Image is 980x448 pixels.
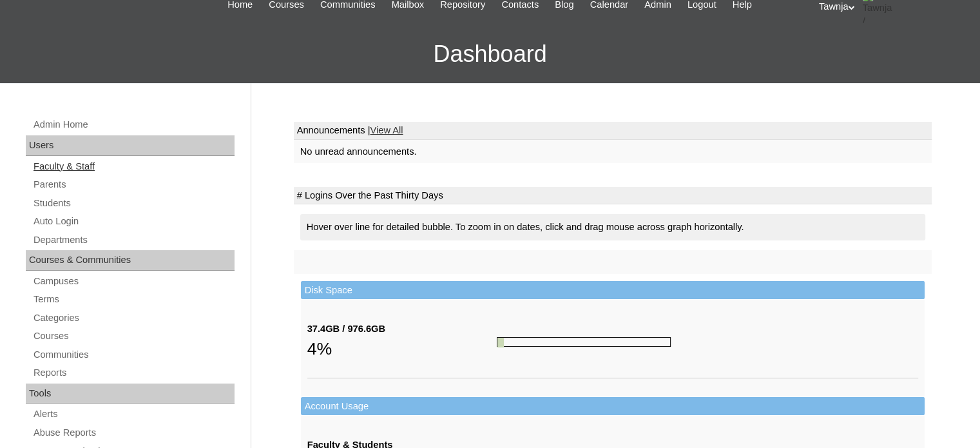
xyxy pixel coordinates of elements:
[32,273,235,289] a: Campuses
[301,397,925,416] td: Account Usage
[32,232,235,248] a: Departments
[32,213,235,229] a: Auto Login
[370,125,403,135] a: View All
[307,322,497,336] div: 37.4GB / 976.6GB
[294,122,932,140] td: Announcements |
[26,384,235,404] div: Tools
[6,25,974,83] h3: Dashboard
[32,117,235,133] a: Admin Home
[32,328,235,344] a: Courses
[32,291,235,307] a: Terms
[32,365,235,381] a: Reports
[26,250,235,271] div: Courses & Communities
[32,406,235,422] a: Alerts
[32,177,235,193] a: Parents
[32,195,235,211] a: Students
[32,347,235,363] a: Communities
[32,159,235,175] a: Faculty & Staff
[26,135,235,156] div: Users
[294,140,932,164] td: No unread announcements.
[294,187,932,205] td: # Logins Over the Past Thirty Days
[32,425,235,441] a: Abuse Reports
[307,336,497,362] div: 4%
[32,310,235,326] a: Categories
[301,281,925,300] td: Disk Space
[300,214,925,240] div: Hover over line for detailed bubble. To zoom in on dates, click and drag mouse across graph horiz...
